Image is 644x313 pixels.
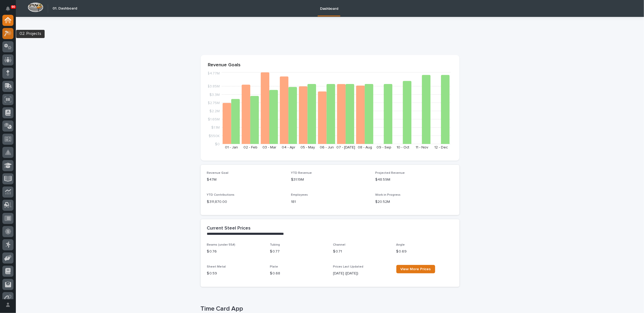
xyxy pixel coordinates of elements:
[211,126,220,130] tspan: $1.1M
[270,271,327,276] p: $ 0.68
[336,146,355,149] text: 07 - [DATE]
[270,265,278,268] span: Plate
[225,146,238,149] text: 01 - Jan
[375,171,405,175] span: Projected Revenue
[291,171,312,175] span: YTD Revenue
[207,249,264,254] p: $ 0.76
[333,271,390,276] p: [DATE] ([DATE])
[333,249,390,254] p: $ 0.71
[319,146,333,149] text: 06 - Jun
[416,146,428,149] text: 11 - Nov
[396,249,453,254] p: $ 0.69
[208,118,220,122] tspan: $1.65M
[375,177,453,183] p: $48.59M
[207,199,285,205] p: $ 311,870.00
[397,146,409,149] text: 10 - Oct
[291,199,369,205] p: 181
[401,267,431,271] span: View More Prices
[396,243,405,246] span: Angle
[201,305,457,313] p: Time Card App
[375,199,453,205] p: $20.52M
[207,271,264,276] p: $ 0.59
[207,193,235,197] span: YTD Contributions
[215,142,220,146] tspan: $0
[333,243,346,246] span: Channel
[377,146,391,149] text: 09 - Sep
[434,146,448,149] text: 12 - Dec
[207,72,220,76] tspan: $4.77M
[207,265,226,268] span: Sheet Metal
[208,62,452,68] p: Revenue Goals
[7,6,13,15] div: Notifications90
[209,93,220,97] tspan: $3.3M
[243,146,257,149] text: 02 - Feb
[209,134,220,138] tspan: $550K
[358,146,372,149] text: 08 - Aug
[291,177,369,183] p: $31.19M
[270,249,327,254] p: $ 0.77
[2,3,13,14] button: Notifications
[333,265,364,268] span: Prices Last Updated
[300,146,315,149] text: 05 - May
[207,85,220,88] tspan: $3.85M
[12,5,15,9] p: 90
[209,109,220,113] tspan: $2.2M
[396,265,435,273] a: View More Prices
[207,243,236,246] span: Beams (under 55#)
[291,193,308,197] span: Employees
[207,226,251,231] h2: Current Steel Prices
[262,146,276,149] text: 03 - Mar
[207,171,229,175] span: Revenue Goal
[208,101,220,105] tspan: $2.75M
[53,6,77,11] h2: 01. Dashboard
[270,243,280,246] span: Tubing
[28,2,43,12] img: Workspace Logo
[375,193,401,197] span: Work in Progress
[207,177,285,183] p: $47M
[282,146,295,149] text: 04 - Apr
